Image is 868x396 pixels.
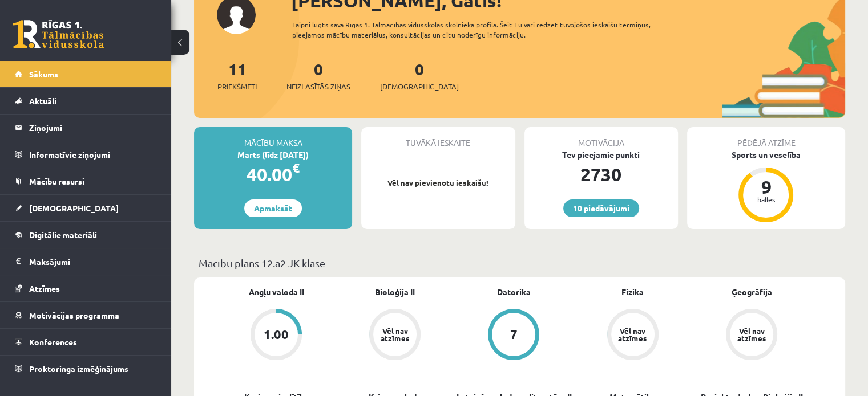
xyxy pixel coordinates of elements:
span: Aktuāli [29,96,56,106]
div: 1.00 [264,328,289,341]
div: Tuvākā ieskaite [361,127,515,149]
span: Mācību resursi [29,176,84,186]
a: Mācību resursi [15,168,157,194]
a: Vēl nav atzīmes [692,309,811,362]
div: Vēl nav atzīmes [379,327,411,342]
legend: Maksājumi [29,248,157,275]
a: [DEMOGRAPHIC_DATA] [15,195,157,221]
span: Motivācijas programma [29,310,119,320]
a: Ziņojumi [15,115,157,141]
div: Sports un veselība [687,149,845,161]
a: Rīgas 1. Tālmācības vidusskola [13,20,104,48]
div: Motivācija [524,127,678,149]
a: 0[DEMOGRAPHIC_DATA] [380,59,459,92]
a: Konferences [15,329,157,355]
p: Vēl nav pievienotu ieskaišu! [367,177,509,189]
div: Tev pieejamie punkti [524,149,678,161]
a: 0Neizlasītās ziņas [286,59,350,92]
a: Digitālie materiāli [15,222,157,248]
legend: Informatīvie ziņojumi [29,141,157,168]
a: Atzīmes [15,275,157,301]
div: Mācību maksa [194,127,352,149]
span: Proktoringa izmēģinājums [29,364,128,374]
a: Angļu valoda II [249,286,304,298]
a: 10 piedāvājumi [563,199,639,217]
a: Motivācijas programma [15,302,157,328]
p: Mācību plāns 12.a2 JK klase [199,255,841,271]
span: Konferences [29,337,77,347]
a: Apmaksāt [244,199,302,217]
a: 7 [454,309,573,362]
div: 40.00 [194,161,352,188]
a: Fizika [621,286,644,298]
span: Atzīmes [29,283,60,293]
a: Datorika [497,286,531,298]
a: Sports un veselība 9 balles [687,149,845,224]
a: Proktoringa izmēģinājums [15,356,157,382]
a: Vēl nav atzīmes [574,309,692,362]
div: Vēl nav atzīmes [736,327,768,342]
div: 2730 [524,161,678,188]
div: Vēl nav atzīmes [617,327,649,342]
a: Ģeogrāfija [731,286,772,298]
span: Priekšmeti [217,81,257,92]
span: [DEMOGRAPHIC_DATA] [380,81,459,92]
a: Informatīvie ziņojumi [15,141,157,168]
a: Sākums [15,61,157,87]
div: Pēdējā atzīme [687,127,845,149]
span: Digitālie materiāli [29,230,97,240]
a: Vēl nav atzīmes [336,309,454,362]
span: € [292,160,300,176]
div: 7 [510,328,518,341]
div: Marts (līdz [DATE]) [194,149,352,161]
legend: Ziņojumi [29,115,157,141]
div: 9 [749,178,783,196]
span: [DEMOGRAPHIC_DATA] [29,203,119,213]
div: balles [749,196,783,203]
span: Neizlasītās ziņas [286,81,350,92]
a: Aktuāli [15,88,157,114]
a: 1.00 [217,309,336,362]
a: Maksājumi [15,248,157,275]
div: Laipni lūgts savā Rīgas 1. Tālmācības vidusskolas skolnieka profilā. Šeit Tu vari redzēt tuvojošo... [292,19,683,40]
a: Bioloģija II [375,286,415,298]
span: Sākums [29,69,58,79]
a: 11Priekšmeti [217,59,257,92]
